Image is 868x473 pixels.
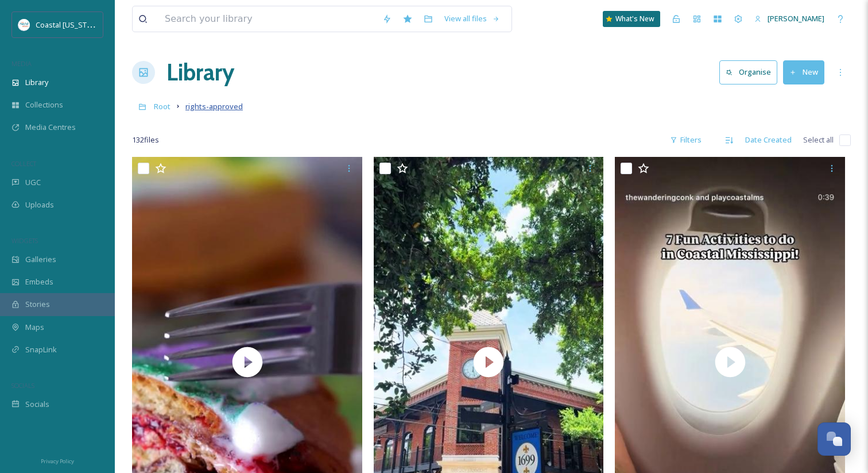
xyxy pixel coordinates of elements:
button: Organise [719,60,777,84]
span: [PERSON_NAME] [768,13,824,24]
span: SnapLink [25,344,57,355]
span: SOCIALS [11,381,34,390]
span: Embeds [25,276,53,287]
span: 132 file s [132,134,159,145]
span: Select all [803,134,834,145]
button: Open Chat [817,422,851,456]
a: Organise [719,60,783,84]
span: Socials [25,399,49,410]
span: UGC [25,177,41,188]
span: Library [25,77,48,88]
span: Galleries [25,254,56,265]
span: MEDIA [11,59,32,68]
span: Uploads [25,199,54,210]
a: Library [166,55,234,90]
div: Date Created [739,129,797,151]
span: WIDGETS [11,236,38,245]
a: [PERSON_NAME] [749,7,830,30]
a: View all files [439,7,506,30]
span: Stories [25,299,50,310]
span: Media Centres [25,122,76,133]
span: Privacy Policy [41,457,74,465]
input: Search your library [159,6,377,32]
a: Root [154,99,170,113]
div: Filters [664,129,707,151]
span: Root [154,101,170,111]
a: What's New [603,11,660,27]
button: New [783,60,824,84]
span: Maps [25,322,44,333]
span: Collections [25,99,63,110]
a: rights-approved [185,99,243,113]
span: rights-approved [185,101,243,111]
span: COLLECT [11,159,36,168]
span: Coastal [US_STATE] [36,19,102,30]
img: download%20%281%29.jpeg [18,19,30,30]
a: Privacy Policy [41,453,74,467]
